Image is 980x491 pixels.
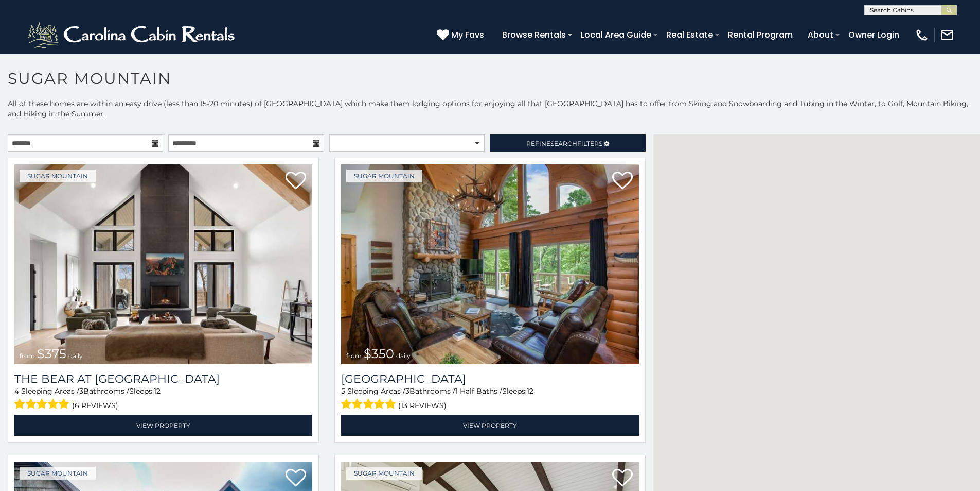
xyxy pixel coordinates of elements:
img: White-1-2.png [26,20,239,50]
a: View Property [341,415,639,436]
a: Browse Rentals [497,26,571,44]
span: 3 [79,386,83,396]
span: 12 [527,386,533,396]
span: My Favs [451,28,484,41]
a: Local Area Guide [576,26,656,44]
a: Sugar Mountain [346,467,422,480]
a: The Bear At Sugar Mountain from $375 daily [14,164,312,364]
img: mail-regular-white.png [940,28,954,42]
a: Add to favorites [612,468,633,489]
span: daily [68,352,83,360]
span: (13 reviews) [398,399,447,412]
div: Sleeping Areas / Bathrooms / Sleeps: [14,386,312,412]
span: $375 [37,346,66,361]
a: Owner Login [843,26,904,44]
img: The Bear At Sugar Mountain [14,164,312,364]
a: About [803,26,839,44]
span: 1 Half Baths / [455,386,502,396]
a: My Favs [437,28,487,42]
span: 12 [154,386,161,396]
img: phone-regular-white.png [915,28,929,42]
a: Sugar Mountain [346,170,422,182]
span: (6 reviews) [72,399,118,412]
a: Add to favorites [286,468,306,489]
span: 3 [405,386,409,396]
span: daily [396,352,411,360]
h3: Grouse Moor Lodge [341,372,639,386]
a: Sugar Mountain [20,467,96,480]
span: from [20,352,35,360]
a: Add to favorites [612,171,633,192]
a: Grouse Moor Lodge from $350 daily [341,164,639,364]
a: Add to favorites [286,171,306,192]
a: RefineSearchFilters [490,134,645,152]
div: Sleeping Areas / Bathrooms / Sleeps: [341,386,639,412]
h3: The Bear At Sugar Mountain [14,372,312,386]
a: Real Estate [661,26,718,44]
span: Search [550,140,577,147]
a: View Property [14,415,312,436]
span: 5 [341,386,345,396]
span: 4 [14,386,19,396]
a: Rental Program [723,26,798,44]
a: The Bear At [GEOGRAPHIC_DATA] [14,372,312,386]
img: Grouse Moor Lodge [341,164,639,364]
span: $350 [364,346,394,361]
a: [GEOGRAPHIC_DATA] [341,372,639,386]
span: Refine Filters [526,140,602,147]
span: from [346,352,362,360]
a: Sugar Mountain [20,170,96,182]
